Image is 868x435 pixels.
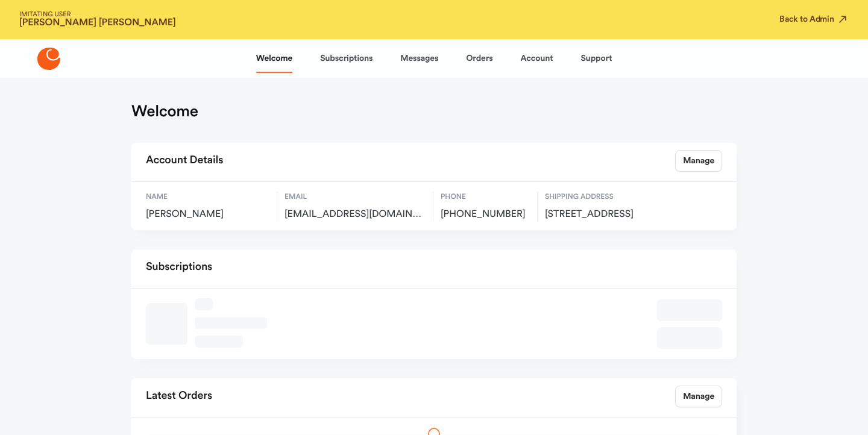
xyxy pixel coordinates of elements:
[520,44,553,73] a: Account
[441,208,530,221] span: [PHONE_NUMBER]
[146,150,223,172] h2: Account Details
[400,44,438,73] a: Messages
[256,44,292,73] a: Welcome
[19,11,176,18] span: IMITATING USER
[146,386,212,407] h2: Latest Orders
[146,257,212,278] h2: Subscriptions
[146,192,269,202] span: Name
[545,192,675,202] span: Shipping Address
[320,44,373,73] a: Subscriptions
[675,386,722,407] a: Manage
[285,208,426,221] span: mark.smith141@yahoo.com
[580,44,612,73] a: Support
[19,18,176,28] strong: [PERSON_NAME] [PERSON_NAME]
[545,208,675,221] span: 56 pixie circle, Crawfordville, US, 32327
[675,150,722,172] a: Manage
[779,13,849,25] button: Back to Admin
[441,192,530,202] span: Phone
[146,208,269,221] span: [PERSON_NAME]
[466,44,492,73] a: Orders
[285,192,426,202] span: Email
[131,102,198,121] h1: Welcome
